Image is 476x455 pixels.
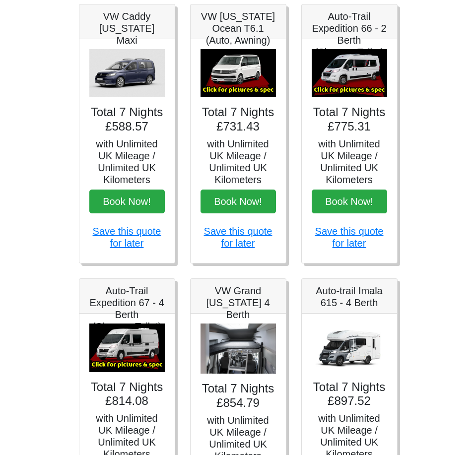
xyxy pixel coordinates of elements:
a: Save this quote for later [204,226,272,249]
h5: with Unlimited UK Mileage / Unlimited UK Kilometers [201,138,276,186]
h5: with Unlimited UK Mileage / Unlimited UK Kilometers [89,138,165,186]
img: VW California Ocean T6.1 (Auto, Awning) [201,49,276,98]
h5: VW Caddy [US_STATE] Maxi [89,10,165,46]
img: Auto-Trail Expedition 66 - 2 Berth (Shower+Toilet) [312,49,387,98]
h4: Total 7 Nights £731.43 [201,105,276,134]
h5: Auto-trail Imala 615 - 4 Berth [312,285,387,309]
h5: Auto-Trail Expedition 66 - 2 Berth (Shower+Toilet) [312,10,387,58]
button: Book Now! [201,190,276,213]
h5: Auto-Trail Expedition 67 - 4 Berth (Shower+Toilet) [89,285,165,332]
h4: Total 7 Nights £775.31 [312,105,387,134]
a: Save this quote for later [93,226,161,249]
button: Book Now! [312,190,387,213]
h5: with Unlimited UK Mileage / Unlimited UK Kilometers [312,138,387,186]
img: VW Caddy California Maxi [89,49,165,98]
h4: Total 7 Nights £854.79 [201,382,276,410]
img: Auto-Trail Expedition 67 - 4 Berth (Shower+Toilet) [89,324,165,372]
h4: Total 7 Nights £897.52 [312,380,387,409]
img: VW Grand California 4 Berth [201,324,276,374]
h5: VW [US_STATE] Ocean T6.1 (Auto, Awning) [201,10,276,46]
img: Auto-trail Imala 615 - 4 Berth [312,324,387,372]
h4: Total 7 Nights £588.57 [89,105,165,134]
a: Save this quote for later [315,226,384,249]
h5: VW Grand [US_STATE] 4 Berth [201,285,276,321]
button: Book Now! [89,190,165,213]
h4: Total 7 Nights £814.08 [89,380,165,409]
